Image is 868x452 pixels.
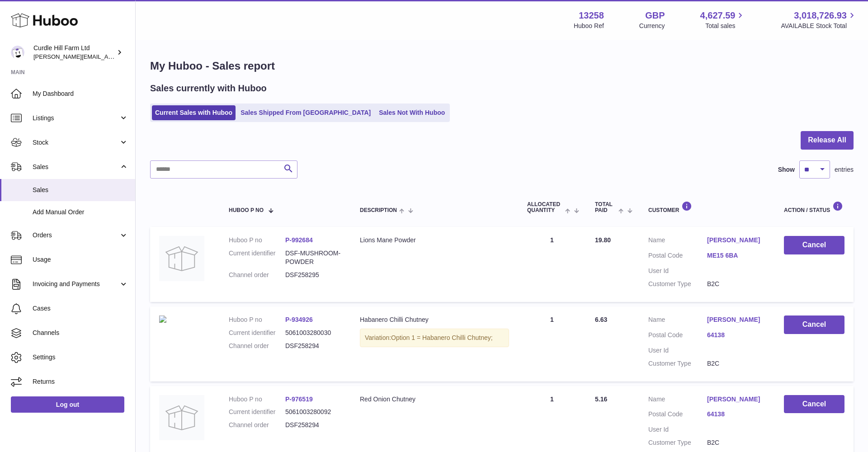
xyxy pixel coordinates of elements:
dd: DSF-MUSHROOM-POWDER [285,249,342,266]
dt: Huboo P no [229,395,285,404]
span: Channels [33,329,128,337]
td: 1 [518,306,586,381]
dt: Current identifier [229,408,285,416]
dd: B2C [707,438,766,447]
span: 5.16 [595,395,607,403]
dt: Postal Code [648,251,707,262]
dd: DSF258294 [285,421,342,429]
button: Cancel [784,236,844,254]
span: Description [360,207,397,213]
dt: User Id [648,346,707,355]
dt: Name [648,315,707,326]
dt: Huboo P no [229,236,285,245]
dt: User Id [648,425,707,434]
span: Sales [33,163,119,171]
dt: Channel order [229,271,285,279]
span: Total paid [595,202,616,213]
a: 64138 [707,410,766,419]
td: 1 [518,227,586,302]
div: Action / Status [784,201,844,213]
div: Huboo Ref [574,22,604,30]
span: Option 1 = Habanero Chilli Chutney; [391,334,493,341]
dd: 5061003280030 [285,329,342,337]
span: Add Manual Order [33,208,128,217]
dt: Current identifier [229,329,285,337]
dd: B2C [707,280,766,288]
button: Cancel [784,395,844,414]
span: Listings [33,114,119,122]
img: no-photo.jpg [159,236,204,281]
dt: Name [648,236,707,247]
dt: Channel order [229,342,285,350]
dd: DSF258295 [285,271,342,279]
a: P-992684 [285,236,313,244]
dt: Customer Type [648,280,707,288]
dt: Postal Code [648,331,707,342]
dt: Postal Code [648,410,707,421]
span: 19.80 [595,236,611,244]
span: Huboo P no [229,207,264,213]
button: Cancel [784,315,844,334]
h2: Sales currently with Huboo [150,82,267,94]
span: entries [835,165,854,174]
span: Cases [33,304,128,313]
div: Habanero Chilli Chutney [360,315,509,324]
strong: GBP [645,9,665,22]
dt: Channel order [229,421,285,429]
dd: DSF258294 [285,342,342,350]
span: Stock [33,138,119,147]
a: Sales Shipped From [GEOGRAPHIC_DATA] [237,105,374,120]
dd: B2C [707,359,766,368]
span: My Dashboard [33,89,128,98]
label: Show [778,165,795,174]
dt: Customer Type [648,359,707,368]
a: P-976519 [285,395,313,403]
a: Sales Not With Huboo [376,105,448,120]
a: Log out [11,396,124,413]
div: Customer [648,201,766,213]
span: Returns [33,377,128,386]
dt: Current identifier [229,249,285,266]
span: Sales [33,186,128,194]
dt: Customer Type [648,438,707,447]
dd: 5061003280092 [285,408,342,416]
span: AVAILABLE Stock Total [781,22,857,30]
button: Release All [801,131,854,150]
strong: 13258 [579,9,604,22]
a: [PERSON_NAME] [707,395,766,404]
a: Current Sales with Huboo [152,105,236,120]
span: Orders [33,231,119,240]
div: Curdle Hill Farm Ltd [33,44,115,61]
a: [PERSON_NAME] [707,315,766,324]
h1: My Huboo - Sales report [150,59,854,73]
div: Currency [639,22,665,30]
span: Total sales [705,22,745,30]
span: 4,627.59 [700,9,736,22]
div: Red Onion Chutney [360,395,509,404]
dt: User Id [648,267,707,275]
a: 4,627.59 Total sales [700,9,746,30]
img: no-photo.jpg [159,395,204,440]
a: 64138 [707,331,766,339]
div: Variation: [360,329,509,347]
div: Lions Mane Powder [360,236,509,245]
span: Usage [33,255,128,264]
span: 6.63 [595,316,607,323]
a: 3,018,726.93 AVAILABLE Stock Total [781,9,857,30]
span: ALLOCATED Quantity [527,202,563,213]
a: P-934926 [285,316,313,323]
a: [PERSON_NAME] [707,236,766,245]
span: 3,018,726.93 [794,9,847,22]
dt: Name [648,395,707,406]
img: EOB_7199EOB.jpg [159,315,166,323]
dt: Huboo P no [229,315,285,324]
img: miranda@diddlysquatfarmshop.com [11,46,24,59]
span: Settings [33,353,128,362]
span: [PERSON_NAME][EMAIL_ADDRESS][DOMAIN_NAME] [33,53,181,60]
span: Invoicing and Payments [33,280,119,288]
a: ME15 6BA [707,251,766,260]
